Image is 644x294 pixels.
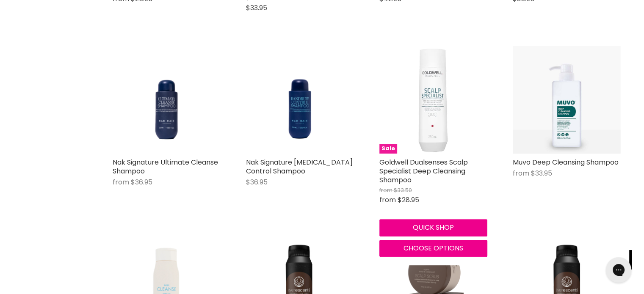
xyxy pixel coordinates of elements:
[379,186,392,194] span: from
[379,46,487,154] img: Goldwell Dualsenses Scalp Specialist Deep Cleansing Shampoo
[123,46,210,154] img: Nak Signature Ultimate Cleanse Shampoo
[513,168,529,178] span: from
[379,240,487,257] button: Choose options
[246,46,354,154] a: Nak Signature Dandruff Control Shampoo
[257,46,343,154] img: Nak Signature Dandruff Control Shampoo
[379,144,397,154] span: Sale
[379,195,396,205] span: from
[246,177,268,187] span: $36.95
[379,46,487,154] a: Goldwell Dualsenses Scalp Specialist Deep Cleansing ShampooSale
[113,46,221,154] a: Nak Signature Ultimate Cleanse Shampoo
[379,219,487,236] button: Quick shop
[513,157,619,167] a: Muvo Deep Cleansing Shampoo
[398,195,419,205] span: $28.95
[404,243,463,253] span: Choose options
[131,177,152,187] span: $36.95
[513,46,621,154] img: Muvo Deep Cleansing Shampoo
[602,254,636,286] iframe: Gorgias live chat messenger
[246,3,267,13] span: $33.95
[246,157,353,176] a: Nak Signature [MEDICAL_DATA] Control Shampoo
[113,157,218,176] a: Nak Signature Ultimate Cleanse Shampoo
[531,168,552,178] span: $33.95
[379,157,468,185] a: Goldwell Dualsenses Scalp Specialist Deep Cleansing Shampoo
[113,177,129,187] span: from
[394,186,412,194] span: $33.50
